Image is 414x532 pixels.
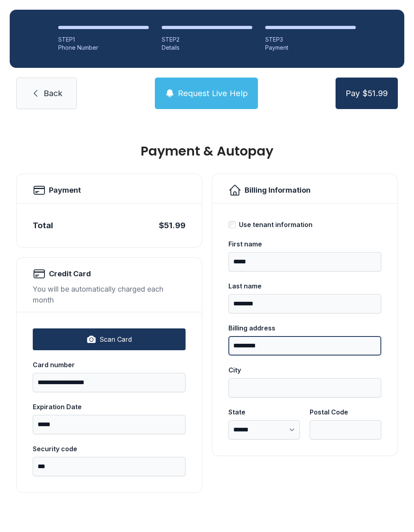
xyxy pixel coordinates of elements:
[49,185,81,196] h2: Payment
[228,239,381,249] div: First name
[49,268,91,280] h2: Credit Card
[265,44,356,52] div: Payment
[44,88,62,99] span: Back
[16,145,398,158] h1: Payment & Autopay
[58,36,149,44] div: STEP 1
[346,88,388,99] span: Pay $51.99
[33,284,186,305] div: You will be automatically charged each month
[228,378,381,397] input: City
[33,444,186,454] div: Security code
[162,36,252,44] div: STEP 2
[228,323,381,333] div: Billing address
[310,407,381,417] div: Postal Code
[99,334,132,344] span: Scan Card
[33,457,186,476] input: Security code
[265,36,356,44] div: STEP 3
[228,420,300,439] select: State
[228,252,381,271] input: First name
[58,44,149,52] div: Phone Number
[178,88,248,99] span: Request Live Help
[245,185,310,196] h2: Billing Information
[228,294,381,313] input: Last name
[310,420,381,439] input: Postal Code
[33,402,186,412] div: Expiration Date
[228,365,381,375] div: City
[228,281,381,291] div: Last name
[239,220,313,229] div: Use tenant information
[33,220,53,231] div: Total
[33,360,186,370] div: Card number
[33,415,186,434] input: Expiration Date
[228,407,300,417] div: State
[228,336,381,355] input: Billing address
[162,44,252,52] div: Details
[33,373,186,392] input: Card number
[159,220,186,231] div: $51.99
